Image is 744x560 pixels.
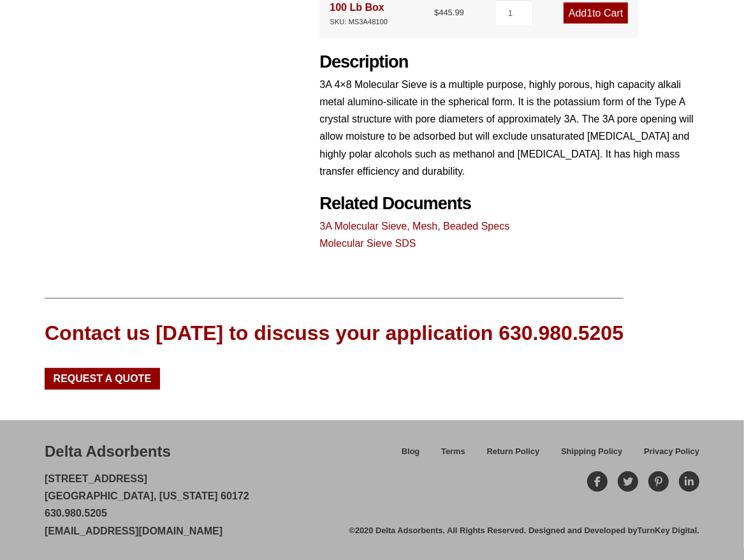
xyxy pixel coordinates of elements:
a: Return Policy [476,445,551,467]
a: Privacy Policy [633,445,699,467]
a: Request a Quote [45,368,160,390]
span: 1 [587,8,592,18]
span: Terms [441,448,465,456]
h2: Description [319,52,699,73]
span: Request a Quote [54,374,152,384]
span: $ [434,8,439,17]
span: Blog [402,448,419,456]
a: Blog [391,445,430,467]
a: Terms [430,445,476,467]
a: Molecular Sieve SDS [319,238,416,249]
a: Shipping Policy [550,445,633,467]
span: Privacy Policy [644,448,699,456]
p: [STREET_ADDRESS] [GEOGRAPHIC_DATA], [US_STATE] 60172 630.980.5205 [45,470,249,540]
bdi: 445.99 [434,8,464,17]
a: [EMAIL_ADDRESS][DOMAIN_NAME] [45,526,222,536]
div: Contact us [DATE] to discuss your application 630.980.5205 [45,319,624,348]
span: Shipping Policy [561,448,622,456]
a: Add1to Cart [564,3,628,24]
a: 3A Molecular Sieve, Mesh, Beaded Specs [319,221,509,232]
p: 3A 4×8 Molecular Sieve is a multiple purpose, highly porous, high capacity alkali metal alumino-s... [319,76,699,180]
a: TurnKey Digital [638,526,697,535]
div: ©2020 Delta Adsorbents. All Rights Reserved. Designed and Developed by . [349,525,699,536]
div: SKU: MS3A48100 [330,16,388,28]
span: Return Policy [487,448,540,456]
div: Delta Adsorbents [45,441,171,462]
